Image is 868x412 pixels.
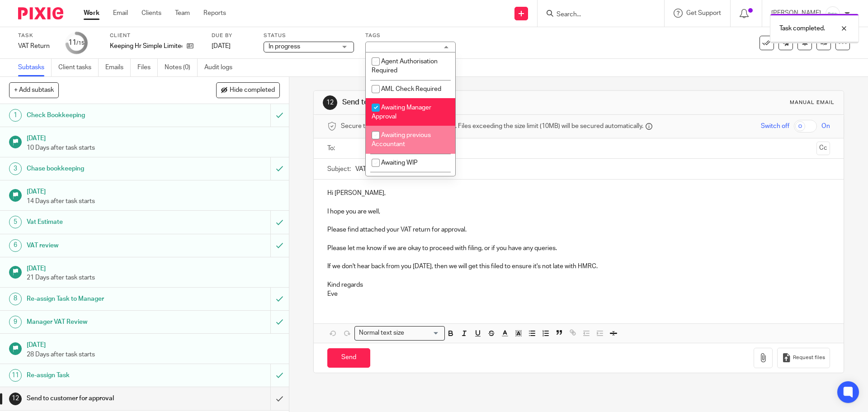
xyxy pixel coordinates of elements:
[9,293,22,305] div: 8
[18,42,54,51] div: VAT Return
[327,280,830,289] p: Kind regards
[816,142,830,155] button: Cc
[793,354,825,361] span: Request files
[110,32,200,39] label: Client
[341,122,643,131] span: Secure the attachments in this message. Files exceeding the size limit (10MB) will be secured aut...
[327,144,337,153] label: To:
[9,369,22,382] div: 11
[76,41,85,46] small: /15
[357,328,406,338] span: Normal text size
[18,59,52,76] a: Subtasks
[9,216,22,228] div: 5
[58,59,99,76] a: Client tasks
[327,244,830,253] p: Please let me know if we are okay to proceed with filing, or if you have any queries.
[27,315,183,329] h1: Manager VAT Review
[212,32,252,39] label: Due by
[342,98,598,107] h1: Send to customer for approval
[407,328,439,338] input: Search for option
[9,316,22,328] div: 9
[204,59,239,76] a: Audit logs
[27,369,183,382] h1: Re-assign Task
[105,59,131,76] a: Emails
[84,9,99,18] a: Work
[68,38,85,48] div: 11
[9,393,22,405] div: 12
[27,292,183,306] h1: Re-assign Task to Manager
[761,122,789,131] span: Switch off
[381,160,418,166] span: Awaiting WIP
[27,132,280,143] h1: [DATE]
[323,95,337,110] div: 12
[27,143,280,152] p: 10 Days after task starts
[110,42,182,51] p: Keeping Hr Simple Limited
[27,109,183,122] h1: Check Bookkeeping
[18,32,54,39] label: Task
[9,239,22,252] div: 6
[165,59,198,76] a: Notes (0)
[327,225,830,234] p: Please find attached your VAT return for approval.
[137,59,158,76] a: Files
[27,350,280,359] p: 28 Days after task starts
[9,109,22,122] div: 1
[365,32,456,39] label: Tags
[27,262,280,273] h1: [DATE]
[354,326,445,340] div: Search for option
[372,58,438,74] span: Agent Authorisation Required
[27,338,280,350] h1: [DATE]
[27,162,183,175] h1: Chase bookkeeping
[175,9,190,18] a: Team
[27,273,280,282] p: 21 Days after task starts
[327,262,830,271] p: If we don't hear back from you [DATE], then we will get this filed to ensure it's not late with H...
[327,289,830,298] p: Eve
[18,7,63,19] img: Pixie
[212,43,231,49] span: [DATE]
[216,82,280,98] button: Hide completed
[27,239,183,252] h1: VAT review
[777,348,830,368] button: Request files
[327,207,830,216] p: I hope you are well,
[327,189,830,198] p: Hi [PERSON_NAME],
[327,348,370,368] input: Send
[113,9,128,18] a: Email
[779,24,825,33] p: Task completed.
[264,32,354,39] label: Status
[9,162,22,175] div: 3
[381,86,441,92] span: AML Check Required
[826,6,840,21] img: Infinity%20Logo%20with%20Whitespace%20.png
[27,185,280,196] h1: [DATE]
[142,9,161,18] a: Clients
[269,43,300,50] span: In progress
[372,104,431,120] span: Awaiting Manager Approval
[327,165,351,174] label: Subject:
[203,9,226,18] a: Reports
[27,392,183,405] h1: Send to customer for approval
[230,87,275,94] span: Hide completed
[790,99,835,106] div: Manual email
[9,82,59,98] button: + Add subtask
[27,215,183,229] h1: Vat Estimate
[372,132,431,148] span: Awaiting previous Accountant
[821,122,830,131] span: On
[27,197,280,206] p: 14 Days after task starts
